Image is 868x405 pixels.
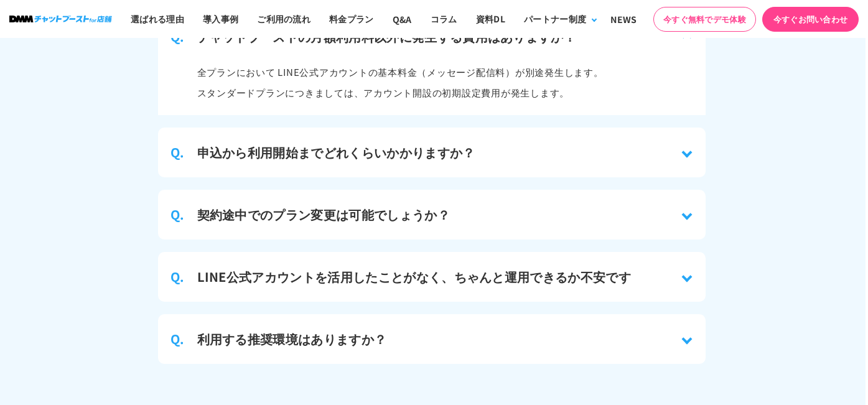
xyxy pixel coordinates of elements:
div: パートナー制度 [524,12,586,26]
span: Q. [170,143,185,162]
p: 全プランにおいて LINE公式アカウントの基本料金（メッセージ配信料）が別途発生します。 スタンダードプランにつきましては、アカウント開設の初期設定費用が発生します。 [197,62,604,103]
h3: 利用する推奨環境はありますか？ [197,330,387,348]
h3: 申込から利用開始までどれくらいかかりますか？ [197,143,475,162]
span: Q. [170,330,185,348]
a: 今すぐ無料でデモ体験 [653,7,756,32]
img: ロゴ [9,16,112,22]
span: Q. [170,268,185,286]
a: 今すぐお問い合わせ [762,7,859,32]
h3: LINE公式アカウントを活用したことがなく、ちゃんと運用できるか不安です [197,268,632,286]
span: Q. [170,205,185,224]
h3: 契約途中でのプラン変更は可能でしょうか？ [197,205,450,224]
